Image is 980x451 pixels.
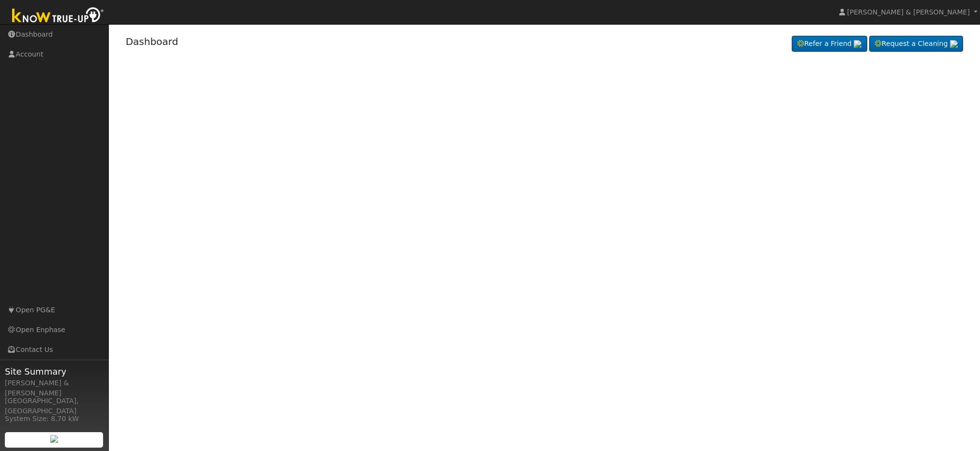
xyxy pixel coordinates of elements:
img: retrieve [950,40,958,48]
div: [PERSON_NAME] & [PERSON_NAME] [5,378,104,398]
div: System Size: 8.70 kW [5,414,104,424]
img: retrieve [50,435,58,443]
div: [GEOGRAPHIC_DATA], [GEOGRAPHIC_DATA] [5,396,104,416]
img: retrieve [854,40,861,48]
a: Dashboard [126,36,179,47]
a: Request a Cleaning [869,36,963,52]
a: Refer a Friend [792,36,867,52]
span: [PERSON_NAME] & [PERSON_NAME] [847,8,970,16]
img: Know True-Up [7,5,109,27]
span: Site Summary [5,365,104,378]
